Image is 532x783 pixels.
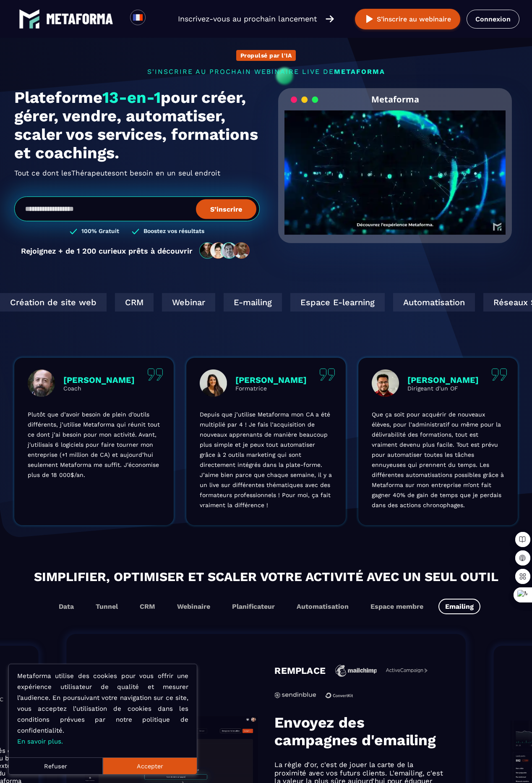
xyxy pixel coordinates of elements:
[334,68,385,76] span: METAFORMA
[386,668,427,673] img: icon
[89,599,125,614] button: Tunnel
[146,10,166,28] div: Search for option
[14,88,260,162] h1: Plateforme pour créer, gérer, vendre, automatiser, scaler vos services, formations et coachings.
[81,228,119,236] h3: 100% Gratuit
[240,52,292,59] p: Propulsé par l'IA
[467,10,519,29] a: Connexion
[238,293,333,312] div: Espace E-learning
[274,665,326,676] h4: REMPLACE
[17,738,63,745] a: En savoir plus.
[8,567,524,586] h2: Simplifier, optimiser et scaler votre activité avec un seul outil
[196,199,256,219] button: S’inscrire
[14,68,518,76] p: s'inscrire au prochain webinaire live de
[225,599,282,614] button: Planificateur
[71,166,115,180] span: Thérapeutes
[9,757,103,774] button: Refuser
[371,88,419,110] h2: Metaforma
[372,409,504,510] p: Que ça soit pour acquérir de nouveaux élèves, pour l’administratif ou même pour la délivrabilité ...
[291,96,318,104] img: loading
[326,14,334,24] img: arrow-right
[431,293,520,312] div: Réseaux Sociaux
[28,369,55,397] img: profile
[28,409,160,480] p: Plutôt que d’avoir besoin de plein d’outils différents, j’utilise Metaforma qui réunit tout ce do...
[63,293,102,312] div: CRM
[21,246,193,255] p: Rejoignez + de 1 200 curieux prêts à découvrir
[52,599,81,614] button: Data
[46,13,113,24] img: logo
[438,599,480,614] button: Emailing
[14,166,260,180] h2: Tout ce dont les ont besoin en un seul endroit
[170,599,217,614] button: Webinaire
[132,228,139,236] img: checked
[335,664,376,677] img: icon
[491,368,507,381] img: quote
[235,385,307,392] p: Formatrice
[110,293,163,312] div: Webinar
[407,375,479,385] p: [PERSON_NAME]
[319,368,335,381] img: quote
[19,8,40,29] img: logo
[200,409,332,510] p: Depuis que j’utilise Metaforma mon CA a été multiplié par 4 ! Je fais l’acquisition de nouveaux a...
[372,369,399,397] img: profile
[274,714,447,749] h3: Envoyez des campagnes d'emailing
[143,228,204,236] h3: Boostez vos résultats
[364,599,430,614] button: Espace membre
[407,385,479,392] p: Dirigeant d'un OF
[200,369,227,397] img: profile
[103,757,197,774] button: Accepter
[290,599,355,614] button: Automatisation
[102,88,161,107] span: 13-en-1
[274,692,316,698] img: icon
[325,686,353,704] img: icon
[17,670,188,747] p: Metaforma utilise des cookies pour vous offrir une expérience utilisateur de qualité et mesurer l...
[147,368,163,381] img: quote
[153,14,159,24] input: Search for option
[235,375,307,385] p: [PERSON_NAME]
[133,599,162,614] button: CRM
[197,242,253,259] img: community-people
[284,110,506,221] video: Your browser does not support the video tag.
[364,14,375,24] img: play
[355,9,460,29] button: S’inscrire au webinaire
[341,293,423,312] div: Automatisation
[70,228,77,236] img: checked
[133,12,143,23] img: fr
[172,293,230,312] div: E-mailing
[63,385,135,392] p: Coach
[63,375,135,385] p: [PERSON_NAME]
[178,13,317,25] p: Inscrivez-vous au prochain lancement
